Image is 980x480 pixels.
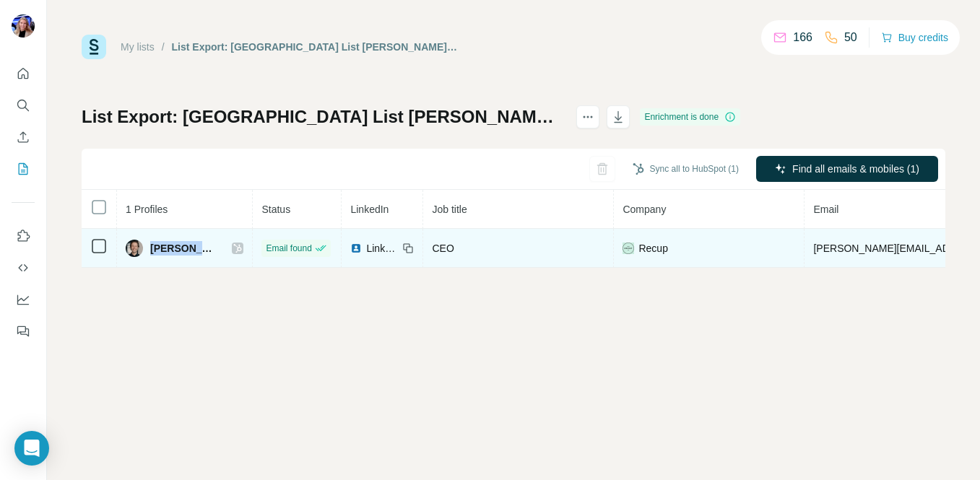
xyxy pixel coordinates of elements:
[623,204,666,215] span: Company
[12,318,35,344] button: Feedback
[576,105,599,128] button: actions
[12,61,35,87] button: Quick start
[350,204,389,215] span: LinkedIn
[261,204,290,215] span: Status
[640,108,740,126] div: Enrichment is done
[82,105,563,128] h1: List Export: [GEOGRAPHIC_DATA] List [PERSON_NAME] - [DATE] 16:07
[12,124,35,150] button: Enrich CSV
[793,29,812,46] p: 166
[82,35,106,59] img: Surfe Logo
[623,158,749,180] button: Sync all to HubSpot (1)
[162,40,165,54] li: /
[638,241,667,256] span: Recup
[432,204,467,215] span: Job title
[266,242,311,255] span: Email found
[12,14,35,38] img: Avatar
[844,29,857,46] p: 50
[623,243,634,254] img: company-logo
[172,40,459,54] div: List Export: [GEOGRAPHIC_DATA] List [PERSON_NAME] - [DATE] 16:07
[881,27,948,48] button: Buy credits
[12,287,35,313] button: Dashboard
[756,156,938,182] button: Find all emails & mobiles (1)
[121,41,155,53] a: My lists
[12,156,35,182] button: My lists
[14,431,49,466] div: Open Intercom Messenger
[432,243,454,254] span: CEO
[12,92,35,118] button: Search
[150,241,217,256] span: [PERSON_NAME]
[126,204,168,215] span: 1 Profiles
[792,162,919,176] span: Find all emails & mobiles (1)
[12,223,35,249] button: Use Surfe on LinkedIn
[350,243,362,254] img: LinkedIn logo
[12,255,35,281] button: Use Surfe API
[126,240,143,257] img: Avatar
[813,204,838,215] span: Email
[366,241,398,256] span: LinkedIn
